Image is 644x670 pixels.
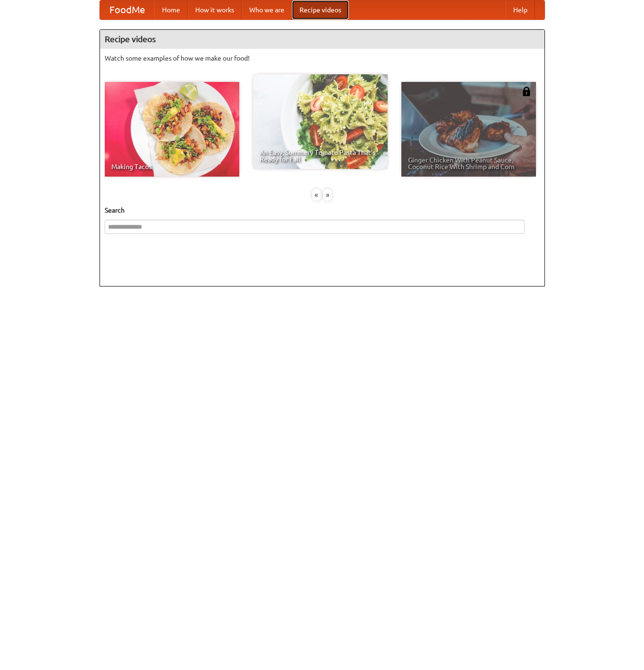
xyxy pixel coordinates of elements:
img: 483408.png [522,87,531,96]
a: An Easy, Summery Tomato Pasta That's Ready for Fall [253,74,388,169]
a: FoodMe [100,0,154,19]
p: Watch some examples of how we make our food! [105,54,540,63]
a: Who we are [242,0,292,19]
h5: Search [105,205,540,215]
a: Help [506,0,535,19]
a: Home [154,0,188,19]
a: How it works [188,0,242,19]
a: Recipe videos [292,0,349,19]
div: » [323,189,332,201]
a: Making Tacos [105,82,239,177]
h4: Recipe videos [100,30,544,49]
span: An Easy, Summery Tomato Pasta That's Ready for Fall [260,149,381,162]
div: « [312,189,321,201]
span: Making Tacos [111,163,233,170]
